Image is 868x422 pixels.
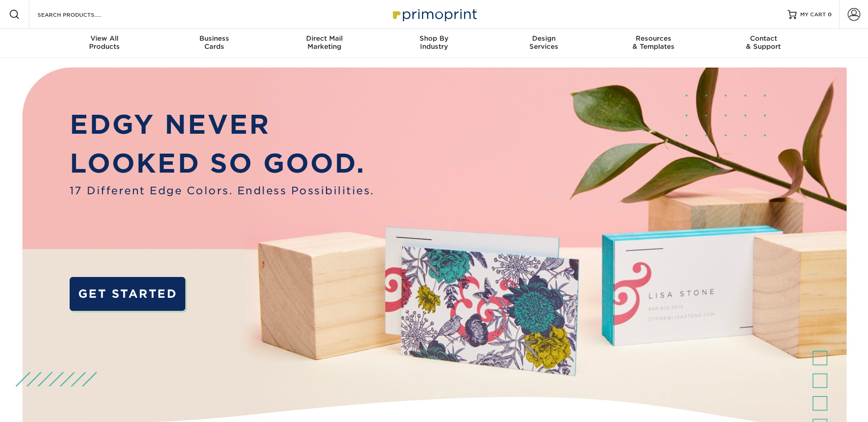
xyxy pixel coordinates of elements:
[599,34,708,42] span: Resources
[70,105,374,144] p: EDGY NEVER
[50,34,160,42] span: View All
[379,29,489,58] a: Shop ByIndustry
[37,9,125,20] input: SEARCH PRODUCTS.....
[379,34,489,51] div: Industry
[389,5,479,24] img: Primoprint
[800,11,826,19] span: MY CART
[828,11,832,18] span: 0
[269,29,379,58] a: Direct MailMarketing
[70,144,374,183] p: LOOKED SO GOOD.
[708,29,818,58] a: Contact& Support
[160,29,269,58] a: BusinessCards
[70,277,186,311] a: GET STARTED
[599,34,708,51] div: & Templates
[70,183,374,199] span: 17 Different Edge Colors. Endless Possibilities.
[489,34,599,42] span: Design
[599,29,708,58] a: Resources& Templates
[160,34,269,42] span: Business
[489,34,599,51] div: Services
[50,29,160,58] a: View AllProducts
[160,34,269,51] div: Cards
[708,34,818,51] div: & Support
[269,34,379,51] div: Marketing
[50,34,160,51] div: Products
[708,34,818,42] span: Contact
[379,34,489,42] span: Shop By
[489,29,599,58] a: DesignServices
[269,34,379,42] span: Direct Mail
